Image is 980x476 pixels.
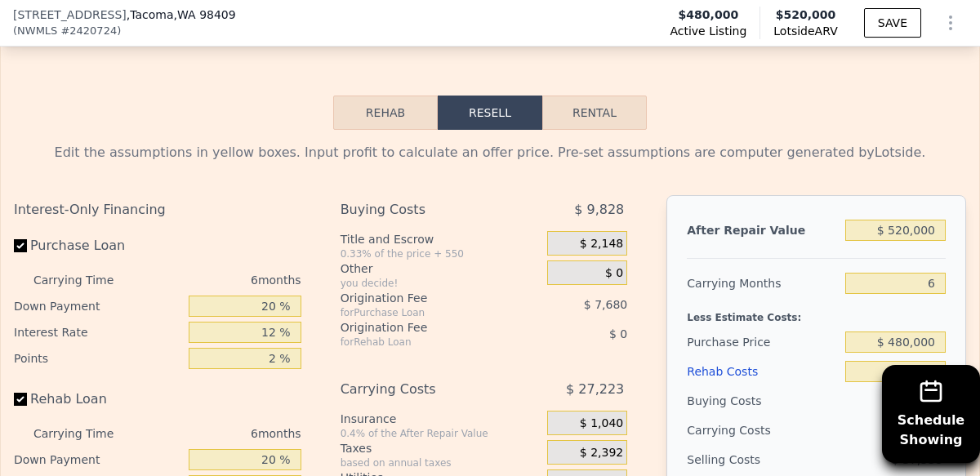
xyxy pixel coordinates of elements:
[687,386,838,416] div: Buying Costs
[687,416,781,445] div: Carrying Costs
[687,269,838,298] div: Carrying Months
[687,298,946,327] div: Less Estimate Costs:
[341,277,541,290] div: you decide!
[670,23,746,39] span: Active Listing
[882,365,980,463] button: ScheduleShowing
[580,237,623,251] span: $ 2,148
[341,260,541,277] div: Other
[174,8,236,21] span: , WA 98409
[341,290,509,306] div: Origination Fee
[934,7,967,39] button: Show Options
[679,7,739,23] span: $480,000
[14,231,182,260] label: Purchase Loan
[341,306,509,319] div: for Purchase Loan
[864,8,921,38] button: SAVE
[341,336,509,349] div: for Rehab Loan
[14,319,182,345] div: Interest Rate
[17,23,57,39] span: NWMLS
[341,456,541,469] div: based on annual taxes
[33,267,131,293] div: Carrying Time
[687,357,838,386] div: Rehab Costs
[333,96,438,130] button: Rehab
[580,446,623,460] span: $ 2,392
[341,440,541,456] div: Taxes
[14,195,301,225] div: Interest-Only Financing
[341,427,541,440] div: 0.4% of the After Repair Value
[773,23,837,39] span: Lotside ARV
[605,266,623,281] span: $ 0
[14,345,182,371] div: Points
[687,327,838,357] div: Purchase Price
[138,420,301,447] div: 6 months
[13,23,121,39] div: ( )
[687,445,838,474] div: Selling Costs
[341,247,541,260] div: 0.33% of the price + 550
[138,267,301,293] div: 6 months
[609,327,627,340] span: $ 0
[580,416,623,431] span: $ 1,040
[14,143,966,162] div: Edit the assumptions in yellow boxes. Input profit to calculate an offer price. Pre-set assumptio...
[574,195,624,225] span: $ 9,828
[341,319,509,336] div: Origination Fee
[14,385,182,414] label: Rehab Loan
[566,375,624,404] span: $ 27,223
[341,375,509,404] div: Carrying Costs
[776,8,836,21] span: $520,000
[14,239,27,252] input: Purchase Loan
[438,96,542,130] button: Resell
[14,393,27,406] input: Rehab Loan
[60,23,117,39] span: # 2420724
[341,411,541,427] div: Insurance
[687,216,838,245] div: After Repair Value
[127,7,236,23] span: , Tacoma
[14,293,182,319] div: Down Payment
[584,298,627,311] span: $ 7,680
[341,195,509,225] div: Buying Costs
[13,7,127,23] span: [STREET_ADDRESS]
[14,447,182,473] div: Down Payment
[341,231,541,247] div: Title and Escrow
[33,420,131,447] div: Carrying Time
[542,96,647,130] button: Rental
